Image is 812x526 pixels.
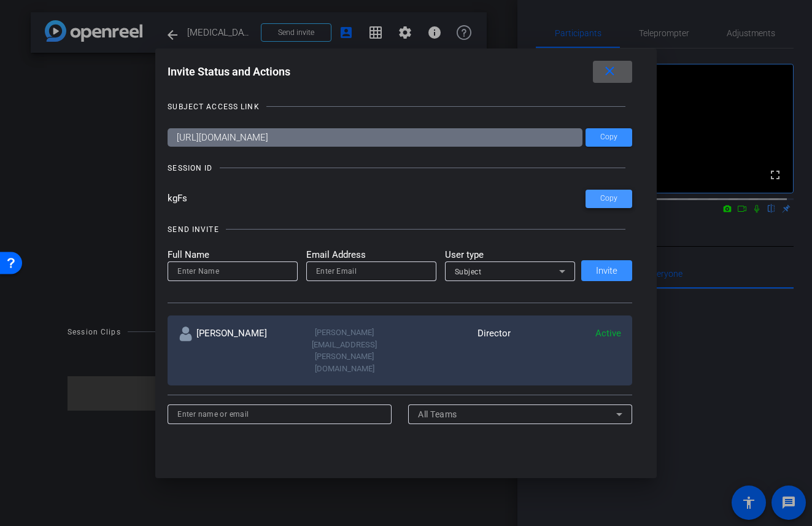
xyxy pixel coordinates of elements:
input: Enter Name [177,264,288,279]
div: [PERSON_NAME] [179,327,289,374]
openreel-title-line: SUBJECT ACCESS LINK [168,101,632,113]
openreel-title-line: SESSION ID [168,162,632,174]
mat-icon: close [602,64,617,79]
openreel-title-line: SEND INVITE [168,223,632,236]
input: Enter Email [316,264,427,279]
span: Subject [455,268,482,276]
button: Copy [586,190,632,208]
button: Copy [586,128,632,147]
div: Invite Status and Actions [168,61,632,83]
div: SUBJECT ACCESS LINK [168,101,259,113]
mat-label: User type [445,248,575,262]
div: SESSION ID [168,162,212,174]
span: Copy [600,194,617,203]
mat-label: Email Address [306,248,436,262]
mat-label: Full Name [168,248,298,262]
div: [PERSON_NAME][EMAIL_ADDRESS][PERSON_NAME][DOMAIN_NAME] [289,327,400,374]
input: Enter name or email [177,407,382,422]
div: Director [400,327,511,374]
span: All Teams [418,409,457,419]
div: SEND INVITE [168,223,218,236]
span: Active [595,328,621,339]
span: Copy [600,133,617,142]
